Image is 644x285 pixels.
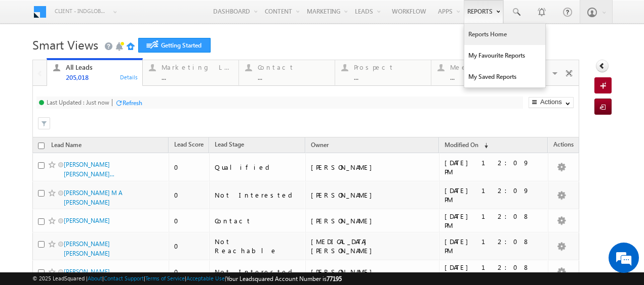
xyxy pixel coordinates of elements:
[450,73,521,81] div: ...
[145,275,185,281] a: Terms of Service
[46,139,87,153] a: Lead Name
[162,63,232,71] div: Marketing Leads
[64,268,110,275] a: [PERSON_NAME]
[64,161,114,178] a: [PERSON_NAME] [PERSON_NAME]...
[32,36,98,53] span: Smart Views
[215,191,300,200] div: Not Interested
[64,217,110,224] a: [PERSON_NAME]
[431,60,528,85] a: Meeting...
[548,139,579,152] span: Actions
[119,72,139,81] div: Details
[311,267,435,276] div: [PERSON_NAME]
[64,240,110,257] a: [PERSON_NAME] [PERSON_NAME]
[311,237,435,255] div: [MEDICAL_DATA][PERSON_NAME]
[311,163,435,172] div: [PERSON_NAME]
[66,73,137,81] div: 205,018
[47,58,143,86] a: All Leads205,018Details
[32,274,342,283] span: © 2025 LeadSquared | | | | |
[174,267,205,276] div: 0
[464,24,545,45] a: Reports Home
[174,163,205,172] div: 0
[335,60,431,85] a: Prospect...
[464,45,545,66] a: My Favourite Reports
[186,275,225,281] a: Acceptable Use
[47,99,109,106] div: Last Updated : Just now
[445,186,543,204] div: [DATE] 12:09 PM
[174,140,204,148] span: Lead Score
[439,139,493,152] a: Modified On (sorted descending)
[445,212,543,230] div: [DATE] 12:08 PM
[445,237,543,255] div: [DATE] 12:08 PM
[480,141,488,150] span: (sorted descending)
[445,263,543,281] div: [DATE] 12:08 PM
[258,63,329,71] div: Contact
[104,275,144,281] a: Contact Support
[174,191,205,200] div: 0
[162,73,232,81] div: ...
[38,142,45,149] input: Check all records
[445,141,478,149] span: Modified On
[210,139,249,152] a: Lead Stage
[311,141,329,149] span: Owner
[215,140,244,148] span: Lead Stage
[215,267,300,276] div: Not Interested
[215,216,300,225] div: Contact
[66,63,137,71] div: All Leads
[311,191,435,200] div: [PERSON_NAME]
[311,216,435,225] div: [PERSON_NAME]
[445,158,543,176] div: [DATE] 12:09 PM
[450,63,521,71] div: Meeting
[238,60,335,85] a: Contact...
[226,275,342,282] span: Your Leadsquared Account Number is
[174,242,205,251] div: 0
[354,63,425,71] div: Prospect
[215,163,300,172] div: Qualified
[258,73,329,81] div: ...
[169,139,209,152] a: Lead Score
[55,6,108,16] span: Client - indglobal2 (77195)
[123,99,142,107] div: Refresh
[354,73,425,81] div: ...
[464,66,545,87] a: My Saved Reports
[88,275,102,281] a: About
[142,60,239,85] a: Marketing Leads...
[138,38,211,53] a: Getting Started
[64,189,123,206] a: [PERSON_NAME] M A [PERSON_NAME]
[215,237,300,255] div: Not Reachable
[327,275,342,282] span: 77195
[174,216,205,225] div: 0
